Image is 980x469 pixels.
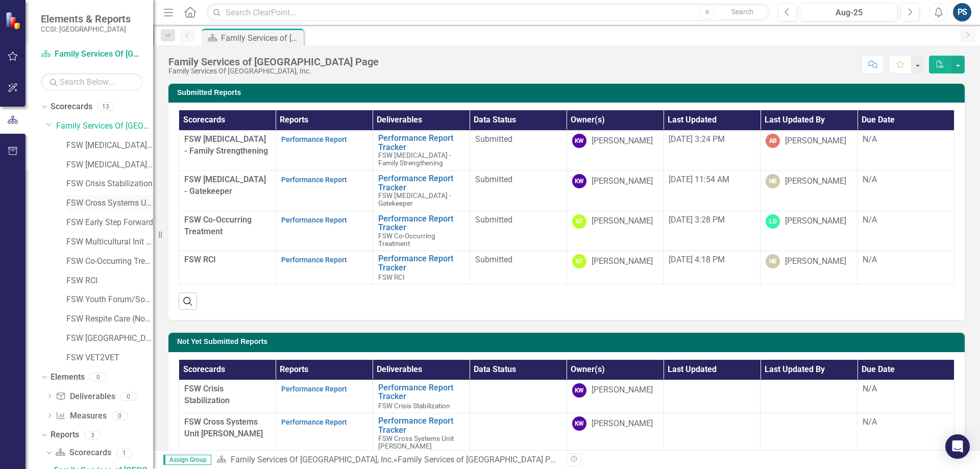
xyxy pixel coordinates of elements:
[177,89,960,96] h3: Submitted Reports
[378,174,464,192] a: Performance Report Tracker
[378,254,464,272] a: Performance Report Tracker
[592,215,653,227] div: [PERSON_NAME]
[66,294,153,306] a: FSW Youth Forum/Social Stars
[475,134,512,144] span: Submitted
[475,175,512,184] span: Submitted
[470,211,567,251] td: Double-Click to Edit
[66,159,153,171] a: FSW [MEDICAL_DATA] - Gatekeeper
[41,48,143,60] a: Family Services Of [GEOGRAPHIC_DATA], Inc.
[378,402,450,410] span: FSW Crisis Stabilization
[863,174,949,186] div: N/A
[116,449,133,457] div: 1
[470,380,567,413] td: Double-Click to Edit
[66,256,153,267] a: FSW Co-Occurring Treatment
[863,254,949,266] div: N/A
[281,216,347,224] a: Performance Report
[56,410,106,422] a: Measures
[803,7,894,19] div: Aug-25
[378,416,464,434] a: Performance Report Tracker
[669,174,755,186] div: [DATE] 11:54 AM
[470,413,567,454] td: Double-Click to Edit
[66,236,153,248] a: FSW Multicultural Init - Latino Connections groups
[378,191,451,207] span: FSW [MEDICAL_DATA] - Gatekeeper
[66,352,153,364] a: FSW VET2VET
[66,313,153,325] a: FSW Respite Care (Non-HCBS Waiver)
[378,273,405,281] span: FSW RCI
[592,176,653,187] div: [PERSON_NAME]
[281,385,347,393] a: Performance Report
[97,103,114,111] div: 13
[373,380,470,413] td: Double-Click to Edit Right Click for Context Menu
[863,383,949,395] div: N/A
[378,383,464,401] a: Performance Report Tracker
[669,134,755,145] div: [DATE] 3:24 PM
[5,12,23,30] img: ClearPoint Strategy
[592,256,653,267] div: [PERSON_NAME]
[766,174,780,188] div: NB
[398,455,563,464] div: Family Services of [GEOGRAPHIC_DATA] Page
[717,5,768,19] button: Search
[112,411,128,420] div: 0
[766,254,780,268] div: NB
[55,447,111,459] a: Scorecards
[572,383,586,398] div: KW
[373,131,470,171] td: Double-Click to Edit Right Click for Context Menu
[945,434,970,459] div: Open Intercom Messenger
[207,4,770,21] input: Search ClearPoint...
[863,416,949,428] div: N/A
[475,255,512,264] span: Submitted
[863,134,949,145] div: N/A
[373,211,470,251] td: Double-Click to Edit Right Click for Context Menu
[592,135,653,147] div: [PERSON_NAME]
[800,3,898,21] button: Aug-25
[184,134,268,156] span: FSW [MEDICAL_DATA] - Family Strengthening
[373,251,470,285] td: Double-Click to Edit Right Click for Context Menu
[863,214,949,226] div: N/A
[373,170,470,211] td: Double-Click to Edit Right Click for Context Menu
[592,418,653,430] div: [PERSON_NAME]
[41,25,131,33] small: CCSI: [GEOGRAPHIC_DATA]
[168,56,379,67] div: Family Services of [GEOGRAPHIC_DATA] Page
[378,434,454,450] span: FSW Cross Systems Unit [PERSON_NAME]
[475,215,512,225] span: Submitted
[731,8,753,16] span: Search
[66,198,153,209] a: FSW Cross Systems Unit [PERSON_NAME]
[953,3,971,21] button: PS
[41,13,131,25] span: Elements & Reports
[184,255,216,264] span: FSW RCI
[51,429,79,441] a: Reports
[177,338,960,345] h3: Not Yet Submitted Reports
[378,232,435,248] span: FSW Co-Occurring Treatment
[785,215,846,227] div: [PERSON_NAME]
[470,131,567,171] td: Double-Click to Edit
[669,254,755,266] div: [DATE] 4:18 PM
[592,384,653,396] div: [PERSON_NAME]
[785,176,846,187] div: [PERSON_NAME]
[572,174,586,188] div: KW
[184,417,263,438] span: FSW Cross Systems Unit [PERSON_NAME]
[470,170,567,211] td: Double-Click to Edit
[84,431,101,439] div: 3
[90,373,106,382] div: 0
[216,454,559,466] div: »
[41,73,143,91] input: Search Below...
[56,120,153,132] a: Family Services Of [GEOGRAPHIC_DATA], Inc.
[168,67,379,75] div: Family Services Of [GEOGRAPHIC_DATA], Inc.
[470,251,567,285] td: Double-Click to Edit
[184,215,252,236] span: FSW Co-Occurring Treatment
[378,214,464,232] a: Performance Report Tracker
[56,391,115,403] a: Deliverables
[281,256,347,264] a: Performance Report
[572,134,586,148] div: KW
[378,134,464,152] a: Performance Report Tracker
[785,135,846,147] div: [PERSON_NAME]
[66,178,153,190] a: FSW Crisis Stabilization
[120,392,137,401] div: 0
[184,384,230,405] span: FSW Crisis Stabilization
[231,455,394,464] a: Family Services Of [GEOGRAPHIC_DATA], Inc.
[281,135,347,143] a: Performance Report
[66,217,153,229] a: FSW Early Step Forward
[785,256,846,267] div: [PERSON_NAME]
[221,32,301,44] div: Family Services of [GEOGRAPHIC_DATA] Page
